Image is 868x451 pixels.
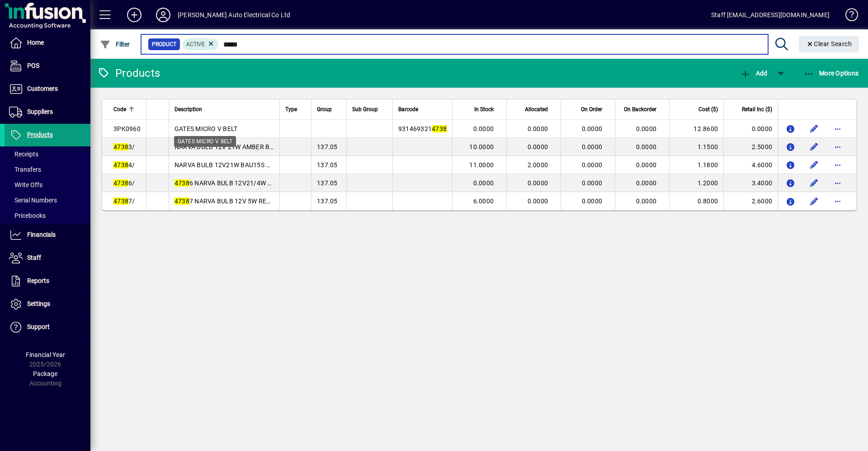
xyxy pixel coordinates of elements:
span: 6/ [113,179,135,187]
button: More options [830,194,845,208]
span: 0.0000 [473,125,494,132]
span: Allocated [525,104,548,114]
a: Transfers [5,162,90,177]
span: Reports [27,277,49,284]
span: 7 NARVA BULB 12V 5W REDBAY15D [175,197,294,205]
span: 137.05 [317,179,338,187]
span: Package [33,370,57,377]
button: More options [830,122,845,136]
span: 0.0000 [582,197,603,205]
a: Support [5,316,90,338]
em: 4738 [113,197,128,205]
a: Staff [5,247,90,269]
button: Edit [807,158,821,172]
div: Group [317,104,341,114]
button: More options [830,176,845,190]
em: 4738 [113,161,128,169]
span: 931469321 [398,125,447,132]
span: 0.0000 [473,179,494,187]
button: Edit [807,122,821,136]
span: 0.0000 [528,197,548,205]
span: 137.05 [317,197,338,205]
td: 2.5000 [723,138,778,156]
span: 0.0000 [582,179,603,187]
span: 4/ [113,161,135,169]
span: Support [27,323,50,330]
span: 0.0000 [582,161,603,169]
span: Product [152,40,176,49]
span: POS [27,62,39,69]
span: 0.0000 [582,143,603,150]
span: Group [317,104,332,114]
span: In Stock [474,104,494,114]
div: Sub Group [352,104,387,114]
span: Barcode [398,104,418,114]
span: Staff [27,254,41,261]
span: 0.0000 [582,125,603,132]
span: Type [285,104,297,114]
div: Barcode [398,104,447,114]
button: Clear [799,36,859,52]
a: Suppliers [5,101,90,123]
div: Type [285,104,306,114]
span: Home [27,39,44,46]
span: Customers [27,85,58,92]
button: More options [830,158,845,172]
em: 4738 [113,179,128,187]
a: POS [5,55,90,77]
span: Transfers [9,166,41,173]
mat-chip: Activation Status: Active [183,38,219,50]
span: Settings [27,300,50,307]
td: 1.1800 [669,156,723,174]
span: Clear Search [806,40,852,47]
span: Code [113,104,126,114]
a: Receipts [5,146,90,162]
span: 0.0000 [636,179,657,187]
em: 4738 [175,197,189,205]
button: Add [120,7,149,23]
span: 10.0000 [469,143,494,150]
td: 1.1500 [669,138,723,156]
span: GATES MICRO V BELT [175,125,238,132]
span: 0.0000 [528,125,548,132]
a: Pricebooks [5,208,90,223]
span: Pricebooks [9,212,46,219]
span: Retail Inc ($) [742,104,772,114]
span: Suppliers [27,108,53,115]
em: 4738 [175,179,189,187]
span: Financials [27,231,56,238]
span: On Backorder [624,104,656,114]
div: On Backorder [621,104,665,114]
span: More Options [804,70,859,77]
div: GATES MICRO V BELT [174,136,236,147]
a: Reports [5,270,90,292]
span: Products [27,131,53,138]
span: 0.0000 [636,161,657,169]
td: 12.8600 [669,120,723,138]
button: Edit [807,194,821,208]
td: 0.0000 [723,120,778,138]
span: On Order [581,104,602,114]
td: 0.8000 [669,192,723,210]
button: Add [738,65,769,81]
span: NARVA BULB 12V 21W AMBER BA15S [175,143,285,150]
div: On Order [566,104,610,114]
div: Allocated [512,104,556,114]
td: 1.2000 [669,174,723,192]
span: 2.0000 [528,161,548,169]
td: 4.6000 [723,156,778,174]
a: Settings [5,293,90,315]
button: More Options [802,65,861,81]
span: 11.0000 [469,161,494,169]
span: 3/ [113,143,135,150]
button: Edit [807,176,821,190]
span: 137.05 [317,143,338,150]
button: Filter [98,36,132,52]
span: Filter [100,41,130,48]
td: 2.6000 [723,192,778,210]
div: In Stock [458,104,502,114]
em: 4738 [432,125,447,132]
span: Receipts [9,150,38,158]
span: Serial Numbers [9,197,57,204]
a: Customers [5,78,90,100]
